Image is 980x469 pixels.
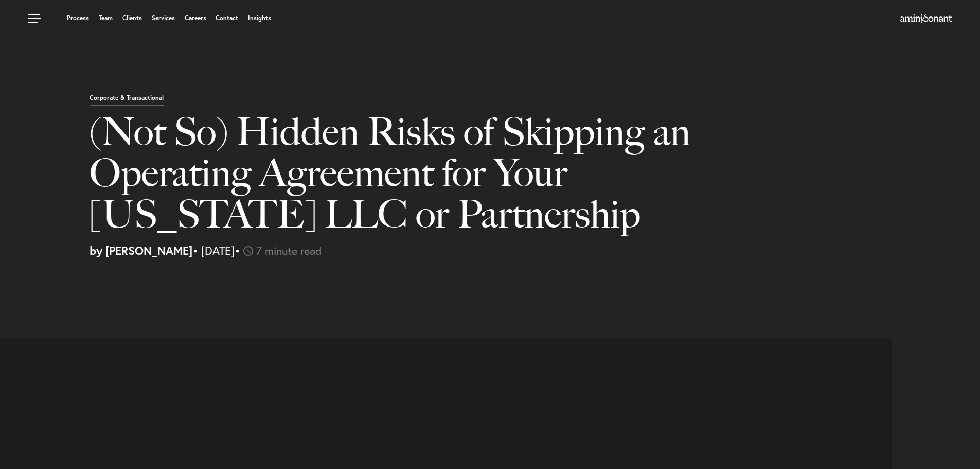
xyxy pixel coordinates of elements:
[122,15,142,21] a: Clients
[90,95,164,106] p: Corporate & Transactional
[152,15,175,21] a: Services
[90,243,192,258] strong: by [PERSON_NAME]
[185,15,206,21] a: Careers
[90,245,972,256] p: • [DATE]
[90,111,707,245] h1: (Not So) Hidden Risks of Skipping an Operating Agreement for Your [US_STATE] LLC or Partnership
[900,14,952,23] img: Amini & Conant
[216,15,238,21] a: Contact
[256,243,322,258] span: 7 minute read
[67,15,89,21] a: Process
[99,15,113,21] a: Team
[900,15,952,23] a: Home
[248,15,271,21] a: Insights
[243,246,253,256] img: icon-time-light.svg
[235,243,240,258] span: •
